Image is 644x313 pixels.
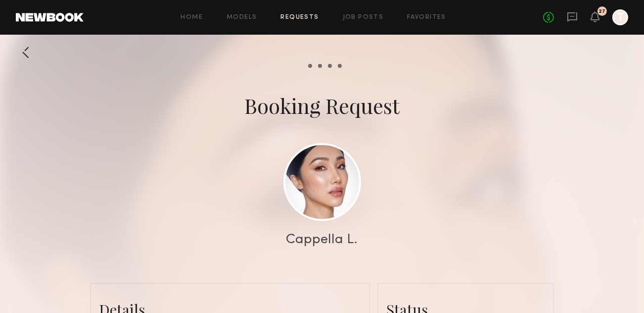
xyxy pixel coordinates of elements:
[181,14,203,21] a: Home
[281,14,319,21] a: Requests
[612,9,628,25] a: T
[599,9,606,14] div: 27
[244,92,400,119] div: Booking Request
[343,14,384,21] a: Job Posts
[227,14,257,21] a: Models
[407,14,446,21] a: Favorites
[286,233,358,247] div: Cappella L.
